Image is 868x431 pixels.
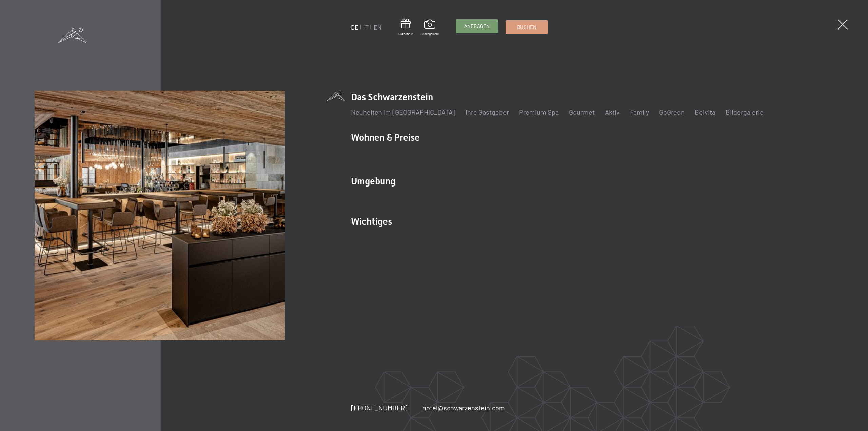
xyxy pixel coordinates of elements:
span: Anfragen [464,23,490,30]
a: Bildergalerie [726,108,764,116]
a: Bildergalerie [420,20,439,36]
a: Anfragen [456,20,498,33]
a: Premium Spa [519,108,559,116]
a: Aktiv [605,108,620,116]
a: DE [351,23,358,31]
a: Neuheiten im [GEOGRAPHIC_DATA] [351,108,455,116]
span: Bildergalerie [420,31,439,36]
span: Buchen [517,24,536,31]
span: Gutschein [398,31,413,36]
a: IT [363,23,369,31]
img: Wellnesshotel Südtirol SCHWARZENSTEIN - Wellnessurlaub in den Alpen, Wandern und Wellness [35,91,284,340]
a: [PHONE_NUMBER] [351,403,408,412]
a: EN [374,23,381,31]
a: Ihre Gastgeber [466,108,509,116]
a: Belvita [695,108,715,116]
span: [PHONE_NUMBER] [351,404,408,412]
a: GoGreen [659,108,685,116]
a: Buchen [506,21,548,34]
a: hotel@schwarzenstein.com [422,403,505,412]
a: Family [630,108,649,116]
a: Gourmet [569,108,595,116]
a: Gutschein [398,19,413,36]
